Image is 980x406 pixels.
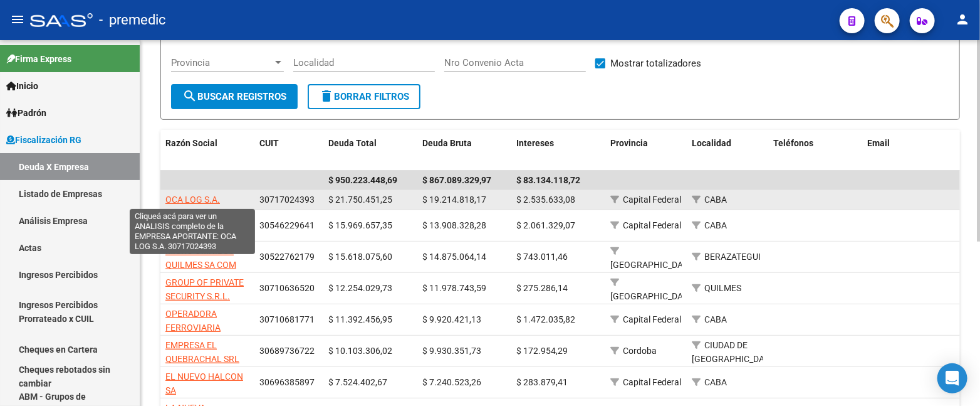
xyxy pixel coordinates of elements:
[328,252,392,262] span: $ 15.618.075,60
[6,133,81,147] span: Fiscalización RG
[704,377,727,387] span: CABA
[328,346,392,356] span: $ 10.103.306,02
[704,220,727,230] span: CABA
[516,377,568,387] span: $ 283.879,41
[259,377,315,387] span: 30696385897
[165,138,217,148] span: Razón Social
[328,175,397,185] span: $ 950.223.448,69
[422,377,481,387] span: $ 7.240.523,26
[171,84,298,109] button: Buscar Registros
[259,283,315,293] span: 30710636520
[10,12,25,27] mat-icon: menu
[687,130,768,171] datatable-header-cell: Localidad
[610,56,701,71] span: Mostrar totalizadores
[422,195,486,205] span: $ 19.214.818,17
[937,363,967,393] div: Open Intercom Messenger
[422,220,486,230] span: $ 13.908.328,28
[422,346,481,356] span: $ 9.930.351,73
[704,195,727,205] span: CABA
[516,252,568,262] span: $ 743.011,46
[511,130,605,171] datatable-header-cell: Intereses
[165,340,239,365] span: EMPRESA EL QUEBRACHAL SRL
[328,283,392,293] span: $ 12.254.029,73
[165,371,243,396] span: EL NUEVO HALCON SA
[328,377,387,387] span: $ 7.524.402,67
[704,252,761,262] span: BERAZATEGUI
[99,6,166,34] span: - premedic
[259,220,315,230] span: 30546229641
[328,220,392,230] span: $ 15.969.657,35
[165,309,224,361] span: OPERADORA FERROVIARIA SOCIEDAD DEL ESTADO
[422,314,481,324] span: $ 9.920.421,13
[605,130,687,171] datatable-header-cell: Provincia
[516,283,568,293] span: $ 275.286,14
[165,246,236,285] span: MICRO OMNIBUS QUILMES SA COM IND Y FINANC
[623,346,657,356] span: Cordoba
[417,130,511,171] datatable-header-cell: Deuda Bruta
[704,283,741,293] span: QUILMES
[516,220,575,230] span: $ 2.061.329,07
[623,314,681,324] span: Capital Federal
[623,195,681,205] span: Capital Federal
[610,291,695,301] span: [GEOGRAPHIC_DATA]
[328,138,377,148] span: Deuda Total
[259,252,315,262] span: 30522762179
[516,175,580,185] span: $ 83.134.118,72
[328,195,392,205] span: $ 21.750.451,25
[319,88,334,104] mat-icon: delete
[160,130,254,171] datatable-header-cell: Razón Social
[704,314,727,324] span: CABA
[692,138,731,148] span: Localidad
[610,260,695,270] span: [GEOGRAPHIC_DATA]
[6,52,71,66] span: Firma Express
[259,346,315,356] span: 30689736722
[867,138,890,148] span: Email
[422,283,486,293] span: $ 11.978.743,59
[422,252,486,262] span: $ 14.875.064,14
[422,175,491,185] span: $ 867.089.329,97
[254,130,323,171] datatable-header-cell: CUIT
[165,277,244,302] span: GROUP OF PRIVATE SECURITY S.R.L.
[516,346,568,356] span: $ 172.954,29
[516,195,575,205] span: $ 2.535.633,08
[623,377,681,387] span: Capital Federal
[259,314,315,324] span: 30710681771
[692,340,776,379] span: CIUDAD DE [GEOGRAPHIC_DATA] SUR
[165,215,246,239] span: TRANSPORTE IDEAL SAN JUSTO SA
[171,57,273,68] span: Provincia
[610,138,648,148] span: Provincia
[422,138,472,148] span: Deuda Bruta
[182,91,286,102] span: Buscar Registros
[323,130,417,171] datatable-header-cell: Deuda Total
[623,220,681,230] span: Capital Federal
[6,106,46,120] span: Padrón
[773,138,813,148] span: Teléfonos
[516,314,575,324] span: $ 1.472.035,82
[6,79,38,93] span: Inicio
[328,314,392,324] span: $ 11.392.456,95
[165,195,220,205] span: OCA LOG S.A.
[516,138,554,148] span: Intereses
[955,12,970,27] mat-icon: person
[182,88,197,104] mat-icon: search
[319,91,409,102] span: Borrar Filtros
[259,195,315,205] span: 30717024393
[259,138,279,148] span: CUIT
[768,130,862,171] datatable-header-cell: Teléfonos
[308,84,420,109] button: Borrar Filtros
